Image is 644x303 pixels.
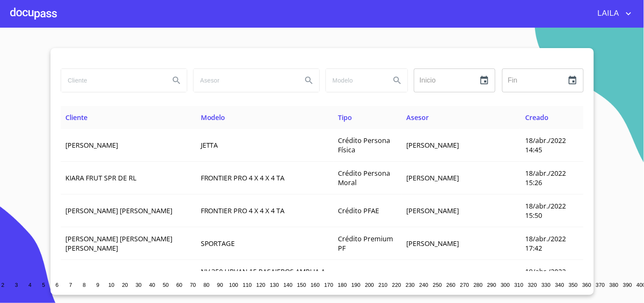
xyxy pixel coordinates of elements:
[542,282,551,288] span: 330
[525,234,566,253] span: 18/abr./2022 17:42
[458,278,472,292] button: 270
[336,278,349,292] button: 180
[338,136,391,154] span: Crédito Persona Física
[431,278,444,292] button: 250
[528,282,537,288] span: 320
[419,282,428,288] span: 240
[525,113,548,122] span: Creado
[501,282,510,288] span: 300
[553,278,567,292] button: 340
[270,282,279,288] span: 130
[254,278,268,292] button: 120
[241,278,254,292] button: 110
[621,278,635,292] button: 390
[309,278,322,292] button: 160
[201,206,285,215] span: FRONTIER PRO 4 X 4 X 4 TA
[338,169,391,187] span: Crédito Persona Moral
[201,173,285,183] span: FRONTIER PRO 4 X 4 X 4 TA
[23,278,37,292] button: 4
[525,267,566,286] span: 19/abr./2022 13:20
[499,278,512,292] button: 300
[472,278,485,292] button: 280
[352,282,360,288] span: 190
[525,136,566,154] span: 18/abr./2022 14:45
[295,278,309,292] button: 150
[569,282,578,288] span: 350
[526,278,540,292] button: 320
[66,113,88,122] span: Cliente
[349,278,363,292] button: 190
[326,69,384,92] input: search
[42,282,45,288] span: 5
[407,173,459,183] span: [PERSON_NAME]
[201,140,218,150] span: JETTA
[487,282,496,288] span: 290
[281,278,295,292] button: 140
[186,278,200,292] button: 70
[200,278,214,292] button: 80
[61,69,163,92] input: search
[407,206,459,215] span: [PERSON_NAME]
[64,278,78,292] button: 7
[594,278,607,292] button: 370
[203,282,209,288] span: 80
[268,278,281,292] button: 130
[135,282,141,288] span: 30
[214,278,227,292] button: 90
[338,282,347,288] span: 180
[580,278,594,292] button: 360
[365,282,374,288] span: 200
[623,282,632,288] span: 390
[159,278,173,292] button: 50
[363,278,377,292] button: 200
[525,201,566,220] span: 18/abr./2022 15:50
[297,282,306,288] span: 150
[390,278,404,292] button: 220
[229,282,238,288] span: 100
[379,282,388,288] span: 210
[173,278,186,292] button: 60
[118,278,132,292] button: 20
[51,278,64,292] button: 6
[460,282,469,288] span: 270
[582,282,591,288] span: 360
[404,278,417,292] button: 230
[322,278,336,292] button: 170
[377,278,390,292] button: 210
[201,239,235,248] span: SPORTAGE
[387,70,408,91] button: Search
[66,206,173,215] span: [PERSON_NAME] [PERSON_NAME]
[444,278,458,292] button: 260
[338,113,352,122] span: Tipo
[66,140,118,150] span: [PERSON_NAME]
[105,278,118,292] button: 10
[10,278,23,292] button: 3
[485,278,499,292] button: 290
[417,278,431,292] button: 240
[96,282,99,288] span: 9
[324,282,333,288] span: 170
[146,278,159,292] button: 40
[1,282,4,288] span: 2
[56,282,59,288] span: 6
[132,278,146,292] button: 30
[474,282,483,288] span: 280
[149,282,155,288] span: 40
[201,267,326,286] span: NV 350 URVAN 15 PASAJEROS AMPLIA A A PAQ SEG T M
[610,282,619,288] span: 380
[338,234,394,253] span: Crédito Premium PF
[515,282,523,288] span: 310
[28,282,31,288] span: 4
[591,7,634,20] button: account of current user
[567,278,580,292] button: 350
[256,282,265,288] span: 120
[227,278,241,292] button: 100
[512,278,526,292] button: 310
[407,113,429,122] span: Asesor
[525,169,566,187] span: 18/abr./2022 15:26
[66,173,137,183] span: KIARA FRUT SPR DE RL
[83,282,86,288] span: 8
[122,282,128,288] span: 20
[433,282,442,288] span: 250
[176,282,182,288] span: 60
